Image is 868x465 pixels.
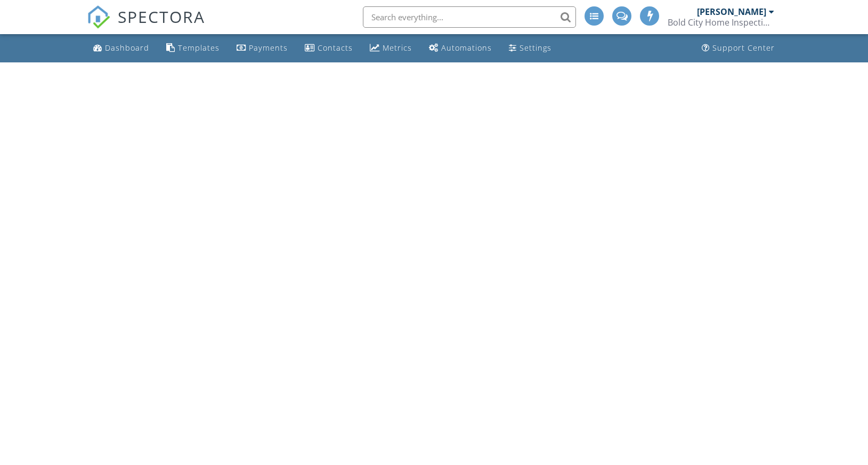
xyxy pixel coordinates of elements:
[505,38,556,58] a: Settings
[425,38,496,58] a: Automations (Advanced)
[697,38,779,58] a: Support Center
[105,43,149,53] div: Dashboard
[383,43,412,53] div: Metrics
[441,43,492,53] div: Automations
[668,17,774,28] div: Bold City Home Inspections
[87,14,205,37] a: SPECTORA
[363,6,576,28] input: Search everything...
[162,38,224,58] a: Templates
[118,5,205,28] span: SPECTORA
[87,5,110,29] img: The Best Home Inspection Software - Spectora
[178,43,220,53] div: Templates
[89,38,153,58] a: Dashboard
[232,38,292,58] a: Payments
[712,43,775,53] div: Support Center
[366,38,416,58] a: Metrics
[249,43,288,53] div: Payments
[318,43,353,53] div: Contacts
[520,43,551,53] div: Settings
[697,6,766,17] div: [PERSON_NAME]
[301,38,357,58] a: Contacts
